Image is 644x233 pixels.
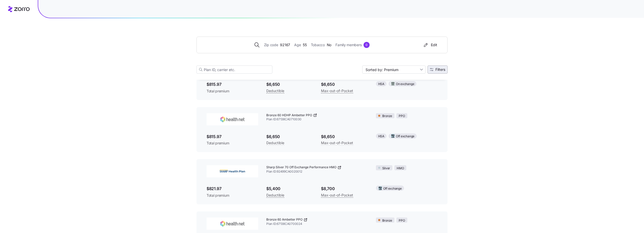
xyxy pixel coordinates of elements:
span: Max-out-of-Pocket [321,192,353,198]
span: Deductible [266,192,284,198]
span: Tobacco [311,42,325,48]
span: Zip code [264,42,278,48]
span: On exchange [396,82,414,87]
span: Age [294,42,301,48]
span: No [327,42,331,48]
span: Deductible [266,88,284,94]
span: $815.97 [207,134,258,140]
span: Max-out-of-Pocket [321,88,353,94]
button: Edit [421,41,439,49]
span: HMO [397,166,404,171]
span: Bronze [382,114,392,119]
span: Total premium [207,89,258,94]
span: HSA [378,134,384,139]
span: Sharp Silver 70 Off Exchange Performance HMO [266,165,336,170]
span: $6,650 [321,134,368,140]
span: 55 [303,42,307,48]
span: Off exchange [396,134,414,139]
span: Total premium [207,193,258,198]
span: 92167 [280,42,290,48]
span: $5,400 [266,186,313,192]
span: HSA [378,82,384,87]
img: Sharp Health Plan [207,165,258,177]
span: $8,700 [321,186,368,192]
span: Bronze 60 HDHP Ambetter PPO [266,113,312,118]
span: $815.97 [207,81,258,88]
div: Edit [423,42,437,47]
span: PPO [399,114,405,119]
span: Off exchange [383,186,402,191]
span: PPO [399,218,405,223]
span: Total premium [207,141,258,146]
span: $6,650 [266,134,313,140]
span: Bronze [382,218,392,223]
button: Filters [428,65,448,74]
span: $6,650 [266,81,313,88]
input: Sort by [362,65,426,74]
span: Plan ID: 67138CA0700024 [266,222,368,226]
img: Health Net [207,218,258,230]
span: Plan ID: 92499CA0020012 [266,170,368,174]
span: Deductible [266,140,284,146]
img: Health Net [207,113,258,125]
span: $821.97 [207,186,258,192]
span: Plan ID: 67138CA0710030 [266,117,368,122]
div: 0 [364,42,370,48]
span: Family members [335,42,361,48]
span: Silver [382,166,390,171]
span: $6,650 [321,81,368,88]
span: Bronze 60 Ambetter PPO [266,218,303,222]
span: Filters [435,68,445,71]
input: Plan ID, carrier etc. [196,65,272,74]
span: Max-out-of-Pocket [321,140,353,146]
